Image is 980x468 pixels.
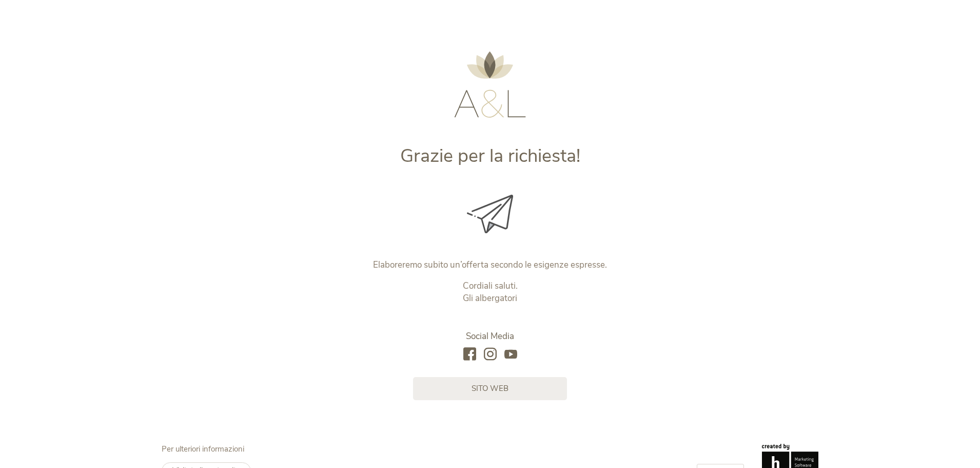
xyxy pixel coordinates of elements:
[276,280,704,305] p: Cordiali saluti. Gli albergatori
[162,444,244,454] span: Per ulteriori informazioni
[400,143,580,169] span: Grazie per la richiesta!
[466,330,514,342] span: Social Media
[463,348,476,362] a: facebook
[504,348,517,362] a: youtube
[276,259,704,271] p: Elaboreremo subito un’offerta secondo le esigenze espresse.
[413,377,567,400] a: sito web
[484,348,497,362] a: instagram
[472,383,508,394] span: sito web
[467,195,513,233] img: Grazie per la richiesta!
[454,51,526,118] img: AMONTI & LUNARIS Wellnessresort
